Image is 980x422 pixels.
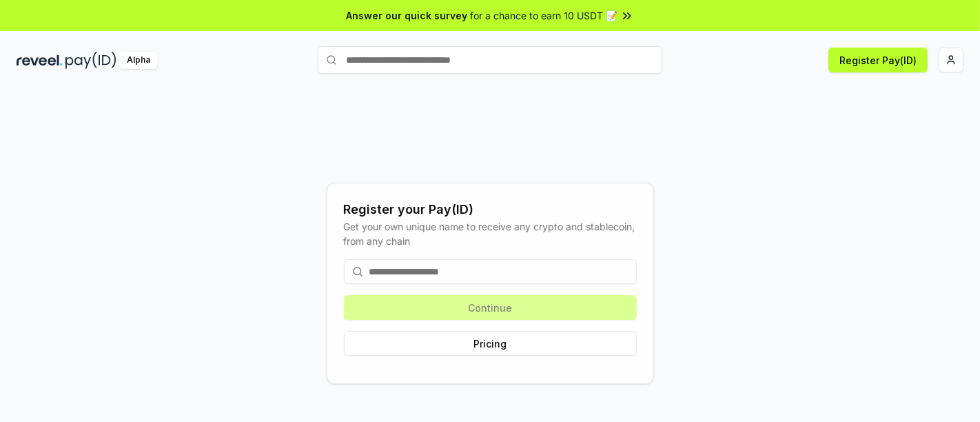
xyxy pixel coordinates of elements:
div: Register your Pay(ID) [344,200,637,219]
img: reveel_dark [17,52,63,69]
button: Register Pay(ID) [828,48,928,72]
span: Answer our quick survey [346,8,467,23]
div: Alpha [119,52,158,69]
div: Get your own unique name to receive any crypto and stablecoin, from any chain [344,219,637,248]
button: Pricing [344,331,637,356]
img: pay_id [65,52,116,69]
span: for a chance to earn 10 USDT 📝 [470,8,617,23]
